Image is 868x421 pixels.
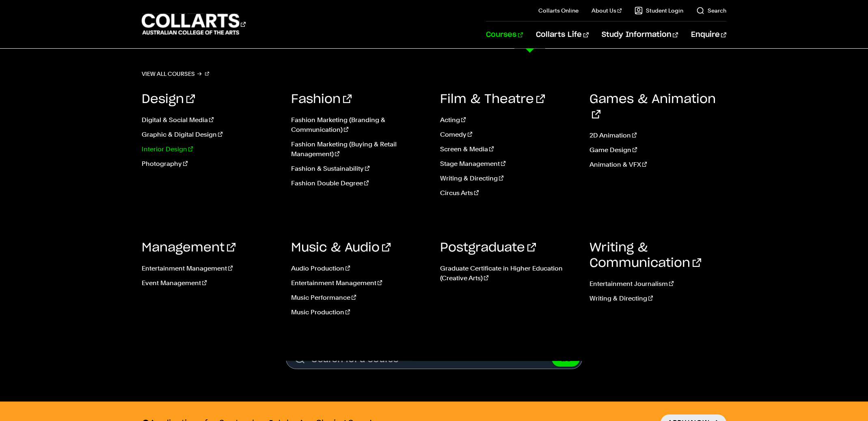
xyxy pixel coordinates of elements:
[142,13,246,36] div: Go to homepage
[589,294,727,303] a: Writing & Directing
[536,21,588,48] a: Collarts Life
[589,160,727,170] a: Animation & VFX
[142,264,279,273] a: Entertainment Management
[142,115,279,125] a: Digital & Social Media
[589,279,727,289] a: Entertainment Journalism
[440,188,577,198] a: Circus Arts
[589,131,727,140] a: 2D Animation
[142,159,279,169] a: Photography
[696,6,726,15] a: Search
[142,242,235,254] a: Management
[291,93,352,105] a: Fashion
[538,6,579,15] a: Collarts Online
[142,68,209,79] a: View all courses
[440,115,577,125] a: Acting
[589,93,716,121] a: Games & Animation
[635,6,683,15] a: Student Login
[440,130,577,140] a: Comedy
[291,264,428,273] a: Audio Production
[291,140,428,159] a: Fashion Marketing (Buying & Retail Management)
[440,144,577,154] a: Screen & Media
[142,93,195,105] a: Design
[589,145,727,155] a: Game Design
[440,174,577,183] a: Writing & Directing
[486,21,523,48] a: Courses
[592,6,622,15] a: About Us
[291,242,391,254] a: Music & Audio
[440,264,577,283] a: Graduate Certificate in Higher Education (Creative Arts)
[291,115,428,135] a: Fashion Marketing (Branding & Communication)
[142,144,279,154] a: Interior Design
[589,242,701,269] a: Writing & Communication
[291,307,428,317] a: Music Production
[691,21,726,48] a: Enquire
[291,178,428,188] a: Fashion Double Degree
[440,242,536,254] a: Postgraduate
[602,21,678,48] a: Study Information
[291,293,428,303] a: Music Performance
[142,278,279,288] a: Event Management
[291,278,428,288] a: Entertainment Management
[291,164,428,174] a: Fashion & Sustainability
[142,130,279,140] a: Graphic & Digital Design
[440,159,577,169] a: Stage Management
[440,93,545,105] a: Film & Theatre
